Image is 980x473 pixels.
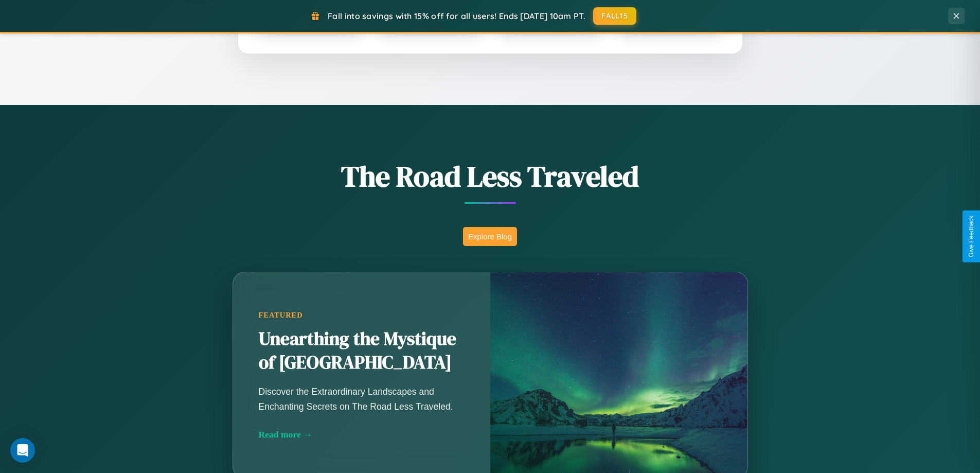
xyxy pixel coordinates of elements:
button: Explore Blog [463,227,517,246]
h2: Unearthing the Mystique of [GEOGRAPHIC_DATA] [259,327,465,375]
span: Fall into savings with 15% off for all users! Ends [DATE] 10am PT. [328,11,585,21]
div: Give Feedback [968,216,975,257]
p: Discover the Extraordinary Landscapes and Enchanting Secrets on The Road Less Traveled. [259,384,465,413]
h1: The Road Less Traveled [182,156,799,196]
button: FALL15 [593,7,636,25]
div: Open Intercom Messenger [10,438,35,463]
div: Featured [259,311,465,320]
div: Read more → [259,429,465,440]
